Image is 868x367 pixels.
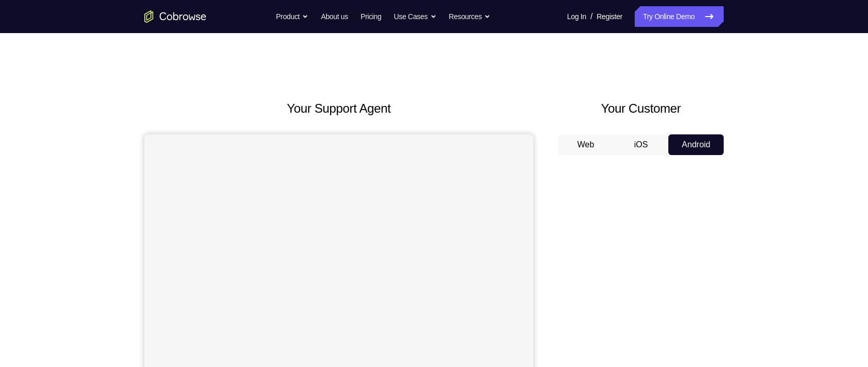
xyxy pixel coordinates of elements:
button: Web [558,134,613,155]
a: Log In [567,6,586,27]
button: Resources [449,6,491,27]
button: Use Cases [394,6,436,27]
button: Android [668,134,724,155]
h2: Your Support Agent [144,99,533,118]
button: Product [276,6,309,27]
span: / [590,10,592,23]
h2: Your Customer [558,99,724,118]
a: About us [321,6,348,27]
a: Register [597,6,622,27]
a: Try Online Demo [635,6,724,27]
a: Pricing [361,6,381,27]
a: Go to the home page [144,10,206,23]
button: iOS [613,134,669,155]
